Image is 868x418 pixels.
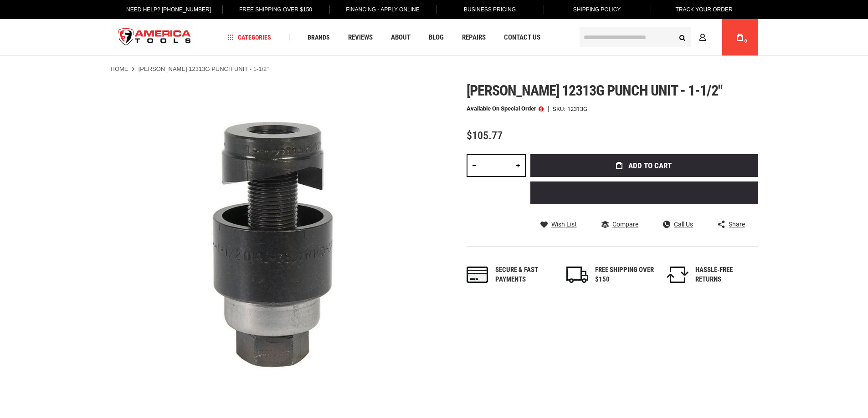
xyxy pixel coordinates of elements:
[551,221,577,227] span: Wish List
[462,34,486,41] span: Repairs
[348,34,373,41] span: Reviews
[387,31,415,44] a: About
[667,267,688,283] img: returns
[425,31,448,44] a: Blog
[695,265,755,285] div: HASSLE-FREE RETURNS
[111,20,199,55] a: store logo
[674,221,693,227] span: Call Us
[429,34,444,41] span: Blog
[567,106,587,112] div: 12313G
[227,34,271,40] span: Categories
[111,65,128,73] a: Home
[595,265,654,285] div: FREE SHIPPING OVER $150
[674,29,691,46] button: Search
[504,34,540,41] span: Contact Us
[223,31,275,44] a: Categories
[111,20,199,55] img: America Tools
[553,106,567,112] strong: SKU
[111,82,434,405] img: GREENLEE 12313G PUNCH UNIT - 1-1/2"
[308,34,330,40] span: Brands
[530,154,758,177] button: Add to Cart
[467,129,503,142] span: $105.77
[467,82,723,99] span: [PERSON_NAME] 12313g punch unit - 1-1/2"
[745,39,747,44] span: 0
[344,31,377,44] a: Reviews
[612,221,638,227] span: Compare
[540,220,577,228] a: Wish List
[467,267,488,283] img: payments
[628,162,672,170] span: Add to Cart
[731,19,749,55] a: 0
[467,106,544,112] p: Available on Special Order
[663,220,693,228] a: Call Us
[729,221,745,227] span: Share
[303,31,334,44] a: Brands
[139,65,269,72] strong: [PERSON_NAME] 12313G PUNCH UNIT - 1-1/2"
[458,31,490,44] a: Repairs
[391,34,411,41] span: About
[495,265,555,285] div: Secure & fast payments
[566,267,588,283] img: shipping
[601,220,638,228] a: Compare
[500,31,544,44] a: Contact Us
[573,6,621,13] span: Shipping Policy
